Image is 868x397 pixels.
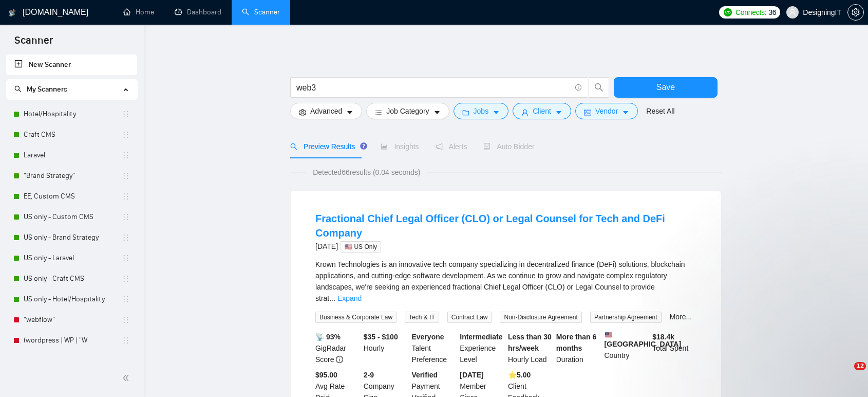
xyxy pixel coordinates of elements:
span: Vendor [595,105,618,117]
a: US only - Custom CMS [24,207,122,227]
div: Krown Technologies is an innovative tech company specializing in decentralized finance (DeFi) sol... [315,259,696,304]
a: US only - Hotel/Hospitality [24,289,122,310]
li: Craft CMS [6,124,137,145]
b: Less than 30 hrs/week [508,333,552,352]
b: Verified [412,371,438,379]
span: 12 [854,362,866,370]
button: barsJob Categorycaret-down [366,103,449,119]
span: caret-down [622,109,629,116]
a: US only - Brand Strategy [24,227,122,248]
button: search [589,77,609,98]
span: caret-down [433,109,441,116]
span: idcard [584,109,591,116]
li: "webflow" [6,310,137,330]
button: idcardVendorcaret-down [575,103,638,119]
b: Intermediate [460,333,502,341]
li: US only - Custom CMS [6,207,137,227]
span: Insights [381,142,419,151]
span: Job Category [386,105,429,117]
a: US only - Craft CMS [24,268,122,289]
b: $ 18.4k [652,333,674,341]
span: Auto Bidder [483,142,534,151]
span: 🇺🇸 US Only [341,241,381,252]
div: Total Spent [650,331,699,365]
a: New Scanner [14,55,129,75]
span: Contract Law [447,312,492,323]
span: info-circle [336,356,343,363]
a: EE, Custom CMS [24,186,122,207]
div: Tooltip anchor [359,141,368,151]
span: info-circle [575,84,582,91]
img: logo [9,5,16,21]
a: Expand [337,294,362,302]
div: Duration [554,331,602,365]
b: $35 - $100 [364,333,398,341]
img: upwork-logo.png [724,8,732,16]
li: New Scanner [6,55,137,75]
span: Partnership Agreement [590,312,662,323]
li: US only - Brand Strategy [6,227,137,248]
a: setting [847,8,864,16]
span: My Scanners [27,85,67,94]
span: caret-down [493,109,500,116]
a: Reset All [646,105,674,117]
input: Search Freelance Jobs... [296,81,571,94]
span: Preview Results [290,142,364,151]
li: US only - Laravel [6,248,137,268]
span: holder [122,275,130,283]
span: holder [122,295,130,303]
span: holder [122,192,130,201]
b: [GEOGRAPHIC_DATA] [605,331,682,348]
div: Experience Level [458,331,506,365]
span: My Scanners [14,85,67,94]
span: holder [122,172,130,180]
span: Tech & IT [405,312,439,323]
li: US only - Craft CMS [6,268,137,289]
a: (wordpress | WP | "W [24,330,122,351]
li: Hotel/Hospitality [6,104,137,124]
div: Country [602,331,651,365]
a: Fractional Chief Legal Officer (CLO) or Legal Counsel for Tech and DeFi Company [315,213,665,239]
span: caret-down [346,109,353,116]
a: homeHome [123,8,154,16]
span: caret-down [555,109,562,116]
span: search [290,143,297,150]
span: Business & Corporate Law [315,312,397,323]
li: EE, Custom CMS [6,186,137,207]
div: Hourly Load [506,331,554,365]
button: folderJobscaret-down [454,103,509,119]
button: settingAdvancedcaret-down [290,103,362,119]
iframe: Intercom live chat [833,362,858,387]
span: setting [299,109,306,116]
span: setting [848,8,863,16]
span: Jobs [474,105,489,117]
a: "webflow" [24,310,122,330]
a: Laravel [24,145,122,166]
div: Hourly [362,331,410,365]
button: Save [614,77,718,98]
span: 36 [768,7,776,18]
span: Alerts [436,142,467,151]
span: Detected 66 results (0.04 seconds) [306,167,427,178]
li: Laravel [6,145,137,166]
span: holder [122,316,130,324]
span: holder [122,110,130,118]
span: bars [375,109,382,116]
span: area-chart [381,143,388,150]
b: 📡 93% [315,333,341,341]
div: GigRadar Score [313,331,362,365]
span: Save [656,81,675,94]
span: user [789,9,796,16]
span: notification [436,143,443,150]
li: "Brand Strategy" [6,166,137,186]
span: folder [462,109,469,116]
a: US only - Laravel [24,248,122,268]
div: Talent Preference [410,331,458,365]
li: US only - Hotel/Hospitality [6,289,137,310]
span: Scanner [6,33,61,55]
span: user [521,109,529,116]
b: Everyone [412,333,444,341]
b: More than 6 months [556,333,597,352]
a: Craft CMS [24,124,122,145]
span: ... [329,294,335,302]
